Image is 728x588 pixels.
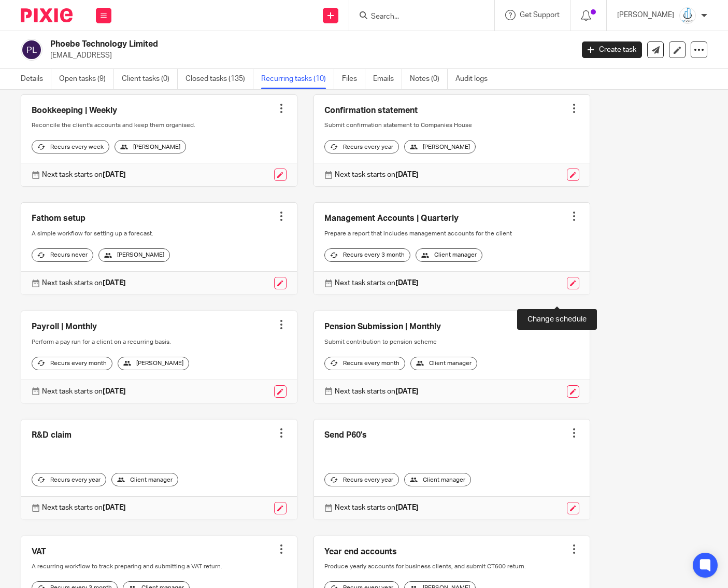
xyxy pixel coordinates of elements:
[410,357,477,370] div: Client manager
[50,39,463,50] h2: Phoebe Technology Limited
[103,388,126,395] strong: [DATE]
[59,69,114,89] a: Open tasks (9)
[335,278,419,288] p: Next task starts on
[32,357,112,370] div: Recurs every month
[21,69,51,89] a: Details
[335,386,419,397] p: Next task starts on
[324,357,405,370] div: Recurs every month
[32,473,106,486] div: Recurs every year
[342,69,365,89] a: Files
[103,504,126,511] strong: [DATE]
[21,8,73,22] img: Pixie
[404,140,476,153] div: [PERSON_NAME]
[455,69,495,89] a: Audit logs
[103,279,126,287] strong: [DATE]
[395,388,419,395] strong: [DATE]
[335,502,419,513] p: Next task starts on
[42,386,126,397] p: Next task starts on
[122,69,178,89] a: Client tasks (0)
[32,248,93,262] div: Recurs never
[410,69,448,89] a: Notes (0)
[373,69,402,89] a: Emails
[21,39,42,61] img: svg%3E
[115,140,186,153] div: [PERSON_NAME]
[98,248,170,262] div: [PERSON_NAME]
[324,473,399,486] div: Recurs every year
[395,504,419,511] strong: [DATE]
[185,69,253,89] a: Closed tasks (135)
[679,7,696,24] img: Logo_PNG.png
[395,279,419,287] strong: [DATE]
[118,357,189,370] div: [PERSON_NAME]
[42,278,126,288] p: Next task starts on
[404,473,471,486] div: Client manager
[324,248,410,262] div: Recurs every 3 month
[520,11,560,19] span: Get Support
[111,473,178,486] div: Client manager
[103,171,126,178] strong: [DATE]
[42,170,126,180] p: Next task starts on
[261,69,334,89] a: Recurring tasks (10)
[324,140,399,153] div: Recurs every year
[370,12,463,22] input: Search
[617,10,674,20] p: [PERSON_NAME]
[416,248,482,262] div: Client manager
[42,502,126,513] p: Next task starts on
[395,171,419,178] strong: [DATE]
[335,170,419,180] p: Next task starts on
[32,140,109,153] div: Recurs every week
[50,50,566,61] p: [EMAIL_ADDRESS]
[582,41,642,58] a: Create task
